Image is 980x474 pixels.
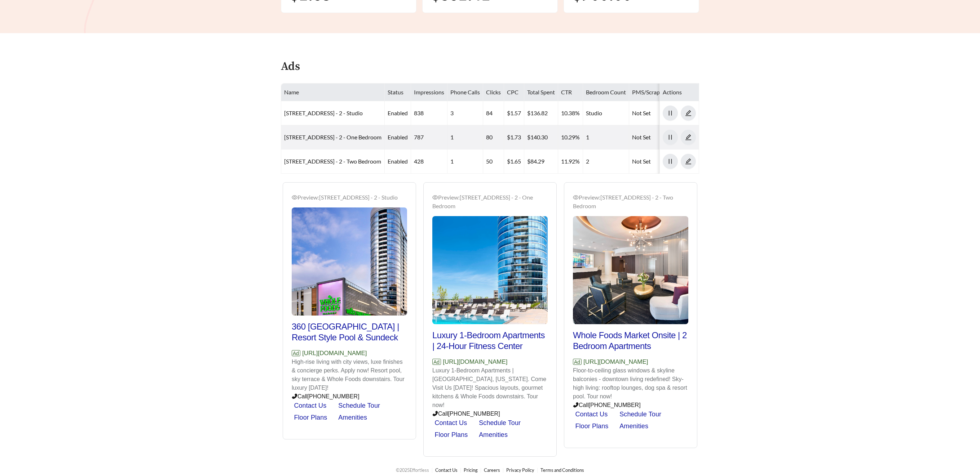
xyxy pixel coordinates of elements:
p: Call [PHONE_NUMBER] [573,401,688,410]
span: pause [663,134,677,140]
td: Not Set [629,101,694,125]
h2: Luxury 1-Bedroom Apartments | 24-Hour Fitness Center [432,330,548,352]
td: 50 [483,149,504,174]
p: [URL][DOMAIN_NAME] [573,357,688,367]
h4: Ads [281,61,300,73]
th: Total Spent [524,84,558,101]
a: edit [681,109,696,116]
span: edit [681,158,696,165]
a: Schedule Tour [619,411,661,418]
th: Impressions [411,84,447,101]
button: edit [681,106,696,121]
a: edit [681,158,696,165]
a: Amenities [338,414,367,421]
td: 10.29% [558,125,583,149]
span: Ad [573,359,582,365]
img: Preview_360 Market Square - 2 - Studio [292,207,407,316]
td: 84 [483,101,504,125]
td: 10.38% [558,101,583,125]
td: $84.29 [524,149,558,174]
td: 11.92% [558,149,583,174]
th: Status [385,84,411,101]
span: pause [663,158,677,165]
div: Preview: [STREET_ADDRESS] - 2 - Two Bedroom [573,193,688,210]
td: 1 [447,125,483,149]
p: Floor-to-ceiling glass windows & skyline balconies - downtown living redefined! Sky-high living: ... [573,366,688,401]
th: PMS/Scraper Unit Price [629,84,694,101]
td: 1 [583,125,629,149]
a: Floor Plans [294,414,327,421]
span: eye [292,194,297,200]
td: 787 [411,125,447,149]
span: Ad [432,359,441,365]
span: phone [573,402,579,408]
button: pause [663,130,678,145]
span: eye [573,194,579,200]
p: High-rise living with city views, luxe finishes & concierge perks. Apply now! Resort pool, sky te... [292,358,407,392]
div: Preview: [STREET_ADDRESS] - 2 - One Bedroom [432,193,548,210]
td: 3 [447,101,483,125]
td: 1 [447,149,483,174]
span: enabled [388,134,408,140]
p: [URL][DOMAIN_NAME] [292,349,407,358]
th: Clicks [483,84,504,101]
th: Name [281,84,385,101]
span: edit [681,110,696,116]
a: Amenities [619,422,648,430]
th: Bedroom Count [583,84,629,101]
h2: 360 [GEOGRAPHIC_DATA] | Resort Style Pool & Sundeck [292,321,407,343]
div: Preview: [STREET_ADDRESS] - 2 - Studio [292,193,407,202]
td: $1.65 [504,149,524,174]
th: Phone Calls [447,84,483,101]
td: 80 [483,125,504,149]
span: Ad [292,350,300,356]
button: pause [663,106,678,121]
button: pause [663,154,678,169]
td: Not Set [629,149,694,174]
a: Schedule Tour [338,402,380,409]
span: CTR [561,89,572,95]
td: Studio [583,101,629,125]
td: 428 [411,149,447,174]
span: © 2025 Effortless [396,467,429,473]
a: [STREET_ADDRESS] - 2 - Two Bedroom [284,158,381,165]
td: Not Set [629,125,694,149]
img: Preview_360 Market Square - 2 - Two Bedroom [573,216,688,324]
span: eye [432,194,438,200]
td: $140.30 [524,125,558,149]
td: 2 [583,149,629,174]
a: Amenities [479,431,508,438]
span: CPC [507,89,518,95]
a: Contact Us [434,419,467,426]
p: Luxury 1-Bedroom Apartments | [GEOGRAPHIC_DATA], [US_STATE]. Come Visit Us [DATE]! Spacious layou... [432,366,548,410]
span: phone [292,393,297,399]
a: Floor Plans [575,422,608,430]
td: $1.73 [504,125,524,149]
td: $136.82 [524,101,558,125]
a: [STREET_ADDRESS] - 2 - One Bedroom [284,134,381,140]
button: edit [681,154,696,169]
span: edit [681,134,696,140]
a: Schedule Tour [479,419,521,426]
p: Call [PHONE_NUMBER] [432,410,548,418]
span: pause [663,110,677,116]
a: Contact Us [575,411,608,418]
a: Contact Us [294,402,326,409]
span: enabled [388,109,408,116]
a: Privacy Policy [506,467,534,473]
span: phone [432,411,438,416]
a: [STREET_ADDRESS] - 2 - Studio [284,109,363,116]
a: Terms and Conditions [540,467,584,473]
a: Pricing [464,467,478,473]
p: Call [PHONE_NUMBER] [292,392,407,401]
a: edit [681,134,696,140]
td: $1.57 [504,101,524,125]
a: Careers [484,467,500,473]
p: [URL][DOMAIN_NAME] [432,357,548,367]
span: enabled [388,158,408,165]
a: Floor Plans [434,431,468,438]
td: 838 [411,101,447,125]
th: Actions [660,84,699,101]
a: Contact Us [435,467,458,473]
h2: Whole Foods Market Onsite | 2 Bedroom Apartments [573,330,688,352]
